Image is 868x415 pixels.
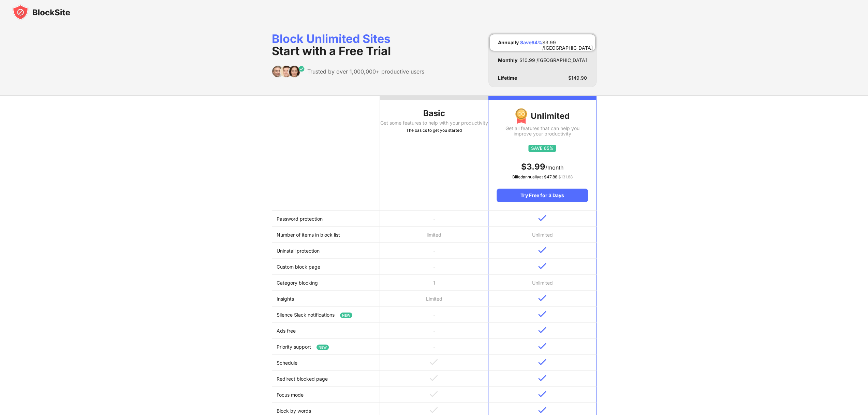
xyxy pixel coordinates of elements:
div: Lifetime [498,75,517,81]
td: - [380,211,488,227]
span: NEW [340,313,352,318]
div: Save 64 % [520,40,542,45]
div: Billed annually at $ 47.88 [497,174,588,180]
div: Basic [380,108,488,119]
td: Uninstall protection [272,243,380,259]
img: v-grey.svg [430,375,438,381]
img: v-blue.svg [538,343,546,349]
img: save65.svg [528,145,556,152]
span: $ 3.99 [521,162,545,172]
div: Get some features to help with your productivity [380,120,488,126]
td: Unlimited [488,275,596,291]
td: Schedule [272,355,380,371]
img: v-blue.svg [538,359,546,365]
td: Focus mode [272,387,380,403]
div: /month [497,161,588,172]
img: v-grey.svg [430,391,438,397]
td: - [380,323,488,339]
span: NEW [317,345,329,350]
td: limited [380,227,488,243]
td: - [380,259,488,275]
td: Unlimited [488,227,596,243]
td: Ads free [272,323,380,339]
div: Block Unlimited Sites [272,33,424,57]
div: Try Free for 3 Days [497,189,588,202]
td: - [380,307,488,323]
td: Silence Slack notifications [272,307,380,323]
td: Category blocking [272,275,380,291]
img: v-blue.svg [538,247,546,253]
td: Password protection [272,211,380,227]
div: The basics to get you started [380,127,488,134]
td: Number of items in block list [272,227,380,243]
img: v-blue.svg [538,327,546,333]
td: Redirect blocked page [272,371,380,387]
img: img-premium-medal [515,108,527,124]
img: v-blue.svg [538,311,546,317]
img: blocksite-icon-black.svg [12,4,70,20]
img: v-blue.svg [538,407,546,413]
td: - [380,339,488,355]
div: Trusted by over 1,000,000+ productive users [307,68,424,75]
div: Monthly [498,58,517,63]
td: - [380,243,488,259]
div: $ 10.99 /[GEOGRAPHIC_DATA] [519,58,587,63]
img: v-blue.svg [538,263,546,269]
span: $ 131.88 [558,174,572,179]
img: v-grey.svg [430,407,438,413]
div: Get all features that can help you improve your productivity [497,126,588,137]
div: Annually [498,40,519,45]
span: Start with a Free Trial [272,44,391,58]
img: v-grey.svg [430,359,438,365]
div: Unlimited [497,108,588,124]
img: v-blue.svg [538,295,546,301]
img: trusted-by.svg [272,65,305,78]
img: v-blue.svg [538,215,546,221]
td: Limited [380,291,488,307]
td: Custom block page [272,259,380,275]
td: 1 [380,275,488,291]
div: $ 3.99 /[GEOGRAPHIC_DATA] [542,40,593,45]
div: $ 149.90 [568,75,587,81]
img: v-blue.svg [538,391,546,397]
td: Insights [272,291,380,307]
td: Priority support [272,339,380,355]
img: v-blue.svg [538,375,546,381]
